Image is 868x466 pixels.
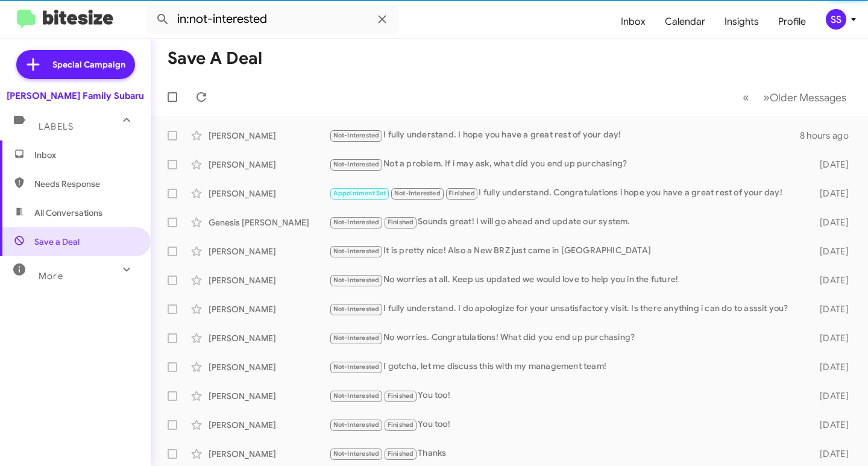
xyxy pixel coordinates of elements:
[763,90,770,105] span: »
[34,178,137,190] span: Needs Response
[735,85,756,110] button: Previous
[333,131,380,139] span: Not-Interested
[329,273,806,287] div: No worries at all. Keep us updated we would love to help you in the future!
[333,334,380,342] span: Not-Interested
[329,186,806,200] div: I fully understand. Congratulations i hope you have a great rest of your day!
[806,159,858,171] div: [DATE]
[736,85,854,110] nav: Page navigation example
[329,128,800,142] div: I fully understand. I hope you have a great rest of your day!
[333,189,386,197] span: Appointment Set
[333,160,380,168] span: Not-Interested
[806,390,858,402] div: [DATE]
[209,245,329,257] div: [PERSON_NAME]
[388,392,414,400] span: Finished
[806,274,858,286] div: [DATE]
[329,215,806,229] div: Sounds great! I will go ahead and update our system.
[770,91,846,104] span: Older Messages
[388,450,414,458] span: Finished
[329,157,806,171] div: Not a problem. If i may ask, what did you end up purchasing?
[39,121,74,132] span: Labels
[329,389,806,403] div: You too!
[329,302,806,316] div: I fully understand. I do apologize for your unsatisfactory visit. Is there anything i can do to a...
[715,4,769,39] a: Insights
[329,331,806,345] div: No worries. Congratulations! What did you end up purchasing?
[7,90,144,102] div: [PERSON_NAME] Family Subaru
[209,303,329,315] div: [PERSON_NAME]
[333,392,380,400] span: Not-Interested
[34,207,102,219] span: All Conversations
[806,448,858,460] div: [DATE]
[655,4,715,39] a: Calendar
[168,49,262,68] h1: Save a Deal
[209,332,329,344] div: [PERSON_NAME]
[816,9,855,30] button: SS
[388,218,414,226] span: Finished
[16,50,135,79] a: Special Campaign
[806,216,858,228] div: [DATE]
[146,5,399,34] input: Search
[209,187,329,200] div: [PERSON_NAME]
[769,4,816,39] a: Profile
[333,247,380,255] span: Not-Interested
[209,419,329,431] div: [PERSON_NAME]
[329,447,806,461] div: Thanks
[333,276,380,284] span: Not-Interested
[333,363,380,371] span: Not-Interested
[209,130,329,142] div: [PERSON_NAME]
[806,361,858,373] div: [DATE]
[209,390,329,402] div: [PERSON_NAME]
[329,360,806,374] div: I gotcha, let me discuss this with my management team!
[800,130,858,142] div: 8 hours ago
[333,218,380,226] span: Not-Interested
[806,303,858,315] div: [DATE]
[333,421,380,429] span: Not-Interested
[806,332,858,344] div: [DATE]
[333,450,380,458] span: Not-Interested
[756,85,854,110] button: Next
[39,271,63,282] span: More
[448,189,475,197] span: Finished
[806,245,858,257] div: [DATE]
[611,4,655,39] a: Inbox
[34,236,80,248] span: Save a Deal
[806,419,858,431] div: [DATE]
[333,305,380,313] span: Not-Interested
[52,58,125,71] span: Special Campaign
[209,159,329,171] div: [PERSON_NAME]
[806,187,858,200] div: [DATE]
[209,448,329,460] div: [PERSON_NAME]
[34,149,137,161] span: Inbox
[329,244,806,258] div: It is pretty nice! Also a New BRZ just came in [GEOGRAPHIC_DATA]
[209,274,329,286] div: [PERSON_NAME]
[826,9,846,30] div: SS
[329,418,806,432] div: You too!
[388,421,414,429] span: Finished
[394,189,441,197] span: Not-Interested
[209,361,329,373] div: [PERSON_NAME]
[209,216,329,228] div: Genesis [PERSON_NAME]
[743,90,749,105] span: «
